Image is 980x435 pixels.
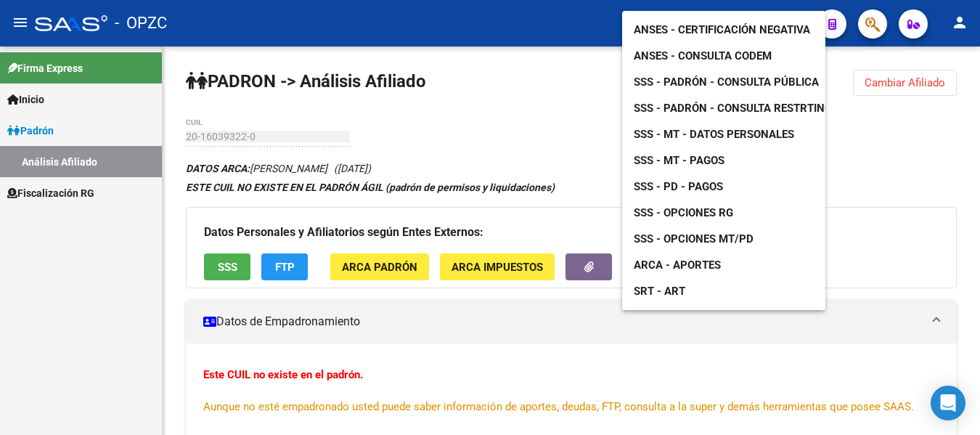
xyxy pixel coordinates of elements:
a: SSS - Padrón - Consulta Pública [622,69,830,95]
a: SSS - MT - Datos Personales [622,121,806,147]
span: ARCA - Aportes [634,259,721,272]
span: SRT - ART [634,285,685,298]
span: SSS - Padrón - Consulta Pública [634,76,819,89]
a: ANSES - Certificación Negativa [622,17,822,43]
a: SSS - Opciones MT/PD [622,226,765,252]
span: SSS - MT - Datos Personales [634,128,794,141]
span: ANSES - Consulta CODEM [634,49,772,62]
span: SSS - PD - Pagos [634,180,723,193]
span: SSS - Opciones RG [634,206,733,219]
span: SSS - Opciones MT/PD [634,232,754,245]
a: ARCA - Aportes [622,252,732,278]
span: SSS - Padrón - Consulta Restrtingida [634,102,849,115]
span: SSS - MT - Pagos [634,154,724,167]
a: SRT - ART [622,278,825,304]
div: Open Intercom Messenger [931,386,965,420]
a: SSS - PD - Pagos [622,174,735,200]
a: SSS - MT - Pagos [622,147,736,174]
a: SSS - Padrón - Consulta Restrtingida [622,95,861,121]
a: SSS - Opciones RG [622,200,745,226]
span: ANSES - Certificación Negativa [634,23,810,36]
a: ANSES - Consulta CODEM [622,43,783,69]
